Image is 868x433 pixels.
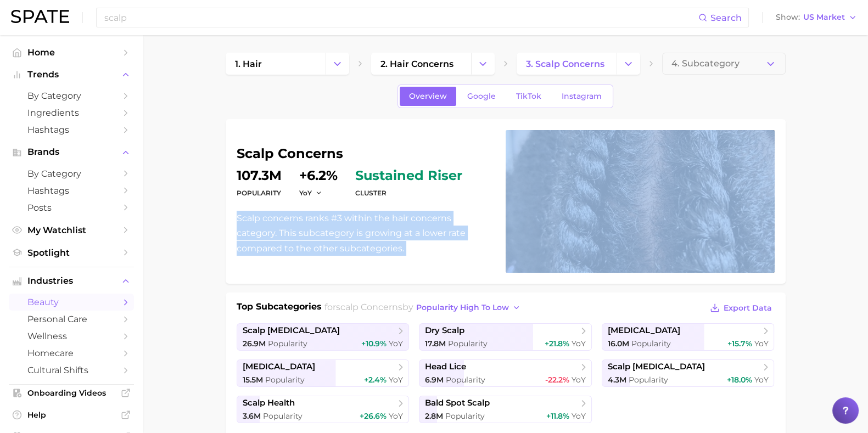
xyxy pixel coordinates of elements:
a: beauty [9,294,134,311]
a: Help [9,407,134,423]
span: Popularity [631,339,671,348]
a: bald spot scalp2.8m Popularity+11.8% YoY [419,396,592,423]
button: Export Data [707,300,774,316]
a: Google [458,87,505,106]
span: cultural shifts [27,365,115,375]
span: YoY [572,375,586,385]
dt: Popularity [237,187,282,200]
button: 4. Subcategory [662,53,786,75]
span: TikTok [516,92,541,101]
span: Posts [27,203,115,213]
span: +10.9% [361,339,387,348]
span: Help [27,410,115,420]
span: +11.8% [546,411,569,421]
a: Instagram [552,87,611,106]
span: Popularity [268,339,307,348]
button: ShowUS Market [773,10,860,25]
span: Export Data [724,303,772,313]
span: wellness [27,331,115,341]
a: [MEDICAL_DATA]15.5m Popularity+2.4% YoY [237,359,410,387]
span: sustained riser [355,169,462,182]
span: Popularity [265,375,305,385]
button: Industries [9,273,134,289]
span: 3. scalp concerns [526,59,604,69]
span: 4.3m [608,375,626,385]
span: Spotlight [27,248,115,258]
span: scalp health [243,398,295,408]
a: head lice6.9m Popularity-22.2% YoY [419,359,592,387]
span: popularity high to low [416,303,509,312]
a: scalp [MEDICAL_DATA]26.9m Popularity+10.9% YoY [237,323,410,351]
a: [MEDICAL_DATA]16.0m Popularity+15.7% YoY [602,323,775,351]
span: 16.0m [608,339,629,348]
button: Trends [9,66,134,83]
span: Onboarding Videos [27,388,115,398]
a: personal care [9,311,134,328]
span: 17.8m [425,339,446,348]
a: by Category [9,87,134,104]
dd: +6.2% [299,169,338,182]
dt: cluster [355,187,462,200]
h1: Top Subcategories [237,300,322,317]
a: Ingredients [9,104,134,121]
a: My Watchlist [9,222,134,239]
p: Scalp concerns ranks #3 within the hair concerns category. This subcategory is growing at a lower... [237,211,492,256]
span: +21.8% [545,339,569,348]
span: by Category [27,91,115,101]
button: Change Category [326,53,349,75]
span: 15.5m [243,375,263,385]
a: 2. hair concerns [371,53,471,75]
a: 3. scalp concerns [517,53,617,75]
span: +18.0% [726,375,752,385]
span: 26.9m [243,339,266,348]
span: +2.4% [364,375,387,385]
span: 6.9m [425,375,444,385]
span: bald spot scalp [425,398,490,408]
span: Popularity [629,375,668,385]
span: 2. hair concerns [380,59,453,69]
span: [MEDICAL_DATA] [243,362,315,372]
span: YoY [389,411,403,421]
span: Popularity [448,339,488,348]
button: popularity high to low [413,300,524,315]
span: Hashtags [27,185,115,196]
span: Search [710,13,742,23]
span: Ingredients [27,108,115,118]
span: Trends [27,70,115,80]
span: +26.6% [360,411,387,421]
a: scalp [MEDICAL_DATA]4.3m Popularity+18.0% YoY [602,359,775,387]
img: SPATE [11,10,69,23]
span: US Market [803,14,845,20]
a: Spotlight [9,244,134,261]
span: for by [324,302,524,312]
span: by Category [27,168,115,179]
span: head lice [425,362,466,372]
button: Brands [9,144,134,160]
span: Home [27,47,115,58]
span: 4. Subcategory [671,59,740,69]
a: Posts [9,199,134,216]
span: YoY [572,339,586,348]
span: Google [467,92,496,101]
span: My Watchlist [27,225,115,235]
span: Overview [409,92,447,101]
span: Brands [27,147,115,157]
span: +15.7% [727,339,752,348]
span: YoY [754,375,768,385]
a: dry scalp17.8m Popularity+21.8% YoY [419,323,592,351]
button: Change Category [471,53,495,75]
span: Hashtags [27,125,115,135]
span: Popularity [263,411,303,421]
dd: 107.3m [237,169,282,182]
span: YoY [754,339,768,348]
span: [MEDICAL_DATA] [608,325,680,336]
span: Instagram [562,92,602,101]
span: dry scalp [425,325,464,336]
span: 3.6m [243,411,261,421]
span: Popularity [445,411,485,421]
h1: scalp concerns [237,147,492,160]
button: Change Category [617,53,640,75]
a: 1. hair [226,53,326,75]
span: beauty [27,297,115,307]
span: Popularity [446,375,485,385]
